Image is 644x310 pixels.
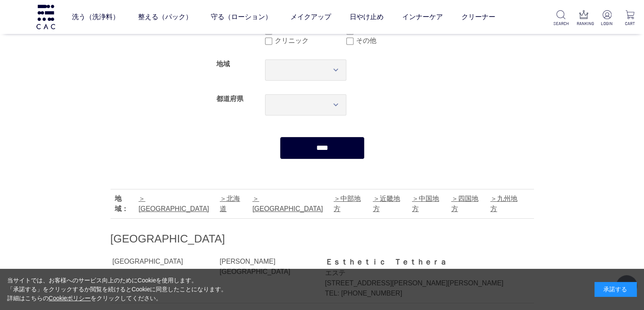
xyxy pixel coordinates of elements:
[325,268,514,278] div: エステ
[252,195,323,212] a: [GEOGRAPHIC_DATA]
[220,195,240,212] a: 北海道
[216,95,243,102] label: 都道府県
[402,5,443,29] a: インナーケア
[290,5,331,29] a: メイクアップ
[113,256,218,267] div: [GEOGRAPHIC_DATA]
[115,194,135,214] div: 地域：
[7,276,227,303] div: 当サイトでは、お客様へのサービス向上のためにCookieを使用します。 「承諾する」をクリックするか閲覧を続けるとCookieに同意したことになります。 詳細はこちらの をクリックしてください。
[553,20,568,27] p: SEARCH
[138,195,209,212] a: [GEOGRAPHIC_DATA]
[594,282,637,297] div: 承諾する
[350,5,384,29] a: 日やけ止め
[211,5,272,29] a: 守る（ローション）
[35,5,56,29] img: logo
[72,5,119,29] a: 洗う（洗浄料）
[577,20,591,27] p: RANKING
[325,256,514,268] div: Ｅｓｔｈｅｔｉｃ Ｔｅｔｈｅｒａ
[553,10,568,27] a: SEARCH
[451,195,478,212] a: 四国地方
[600,20,614,27] p: LOGIN
[111,231,534,246] h2: [GEOGRAPHIC_DATA]
[462,5,495,29] a: クリーナー
[490,195,517,212] a: 九州地方
[600,10,614,27] a: LOGIN
[220,256,315,277] div: [PERSON_NAME][GEOGRAPHIC_DATA]
[373,195,400,212] a: 近畿地方
[216,60,230,68] label: 地域
[49,295,91,302] a: Cookieポリシー
[138,5,192,29] a: 整える（パック）
[412,195,439,212] a: 中国地方
[622,20,637,27] p: CART
[334,195,361,212] a: 中部地方
[622,10,637,27] a: CART
[577,10,591,27] a: RANKING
